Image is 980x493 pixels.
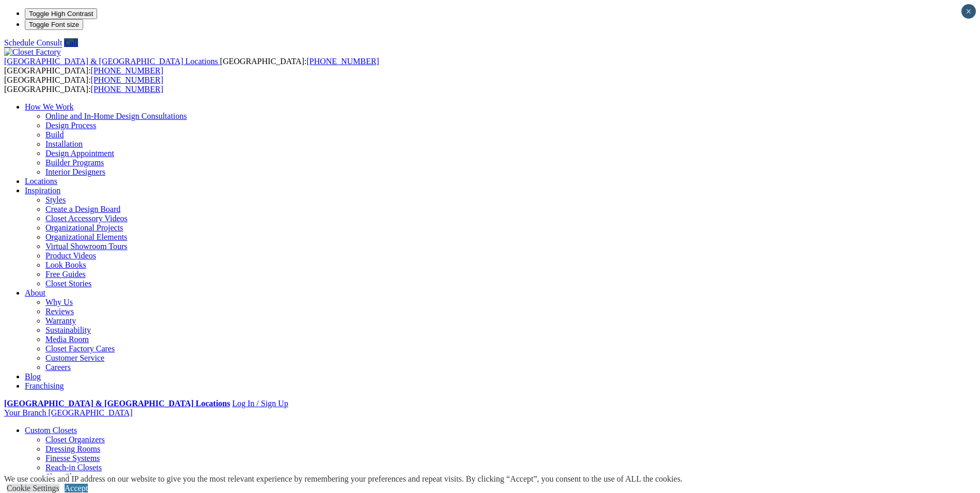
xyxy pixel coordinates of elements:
a: Locations [25,177,57,186]
a: Virtual Showroom Tours [45,242,128,251]
a: Closet Accessory Videos [45,214,128,223]
a: Sustainability [45,326,91,334]
a: Warranty [45,316,76,325]
div: We use cookies and IP address on our website to give you the most relevant experience by remember... [4,474,682,484]
a: Blog [25,372,41,381]
a: Installation [45,140,83,148]
a: Builder Programs [45,158,104,167]
a: Your Branch [GEOGRAPHIC_DATA] [4,408,133,417]
a: [GEOGRAPHIC_DATA] & [GEOGRAPHIC_DATA] Locations [4,57,220,66]
span: [GEOGRAPHIC_DATA]: [GEOGRAPHIC_DATA]: [4,75,163,94]
a: Careers [45,363,71,372]
span: Your Branch [4,408,46,417]
a: Cookie Settings [7,484,59,492]
span: Toggle Font size [29,21,79,28]
a: Organizational Projects [45,223,123,232]
a: Finesse Systems [45,454,100,463]
button: Close [961,4,976,19]
a: Closet Organizers [45,435,105,444]
a: Product Videos [45,251,96,260]
a: Interior Designers [45,167,105,176]
a: Franchising [25,381,64,390]
span: [GEOGRAPHIC_DATA]: [GEOGRAPHIC_DATA]: [4,57,379,75]
a: About [25,288,45,297]
a: Reach-in Closets [45,463,102,472]
a: Design Process [45,121,96,130]
a: Organizational Elements [45,233,127,241]
a: [PHONE_NUMBER] [91,85,163,94]
a: Styles [45,195,66,204]
button: Toggle Font size [25,19,83,30]
button: Toggle High Contrast [25,8,97,19]
img: Closet Factory [4,48,61,57]
a: Why Us [45,298,73,306]
a: Log In / Sign Up [232,399,288,408]
a: Closet Stories [45,279,91,288]
a: Design Appointment [45,149,114,158]
span: Toggle High Contrast [29,10,93,18]
a: Custom Closets [25,426,77,435]
a: Closet Factory Cares [45,344,115,353]
a: Dressing Rooms [45,444,100,453]
a: How We Work [25,102,74,111]
a: Call [64,38,78,47]
a: Customer Service [45,353,104,362]
a: Media Room [45,335,89,344]
a: Look Books [45,260,86,269]
a: Online and In-Home Design Consultations [45,112,187,120]
span: [GEOGRAPHIC_DATA] [48,408,132,417]
a: [PHONE_NUMBER] [91,75,163,84]
span: [GEOGRAPHIC_DATA] & [GEOGRAPHIC_DATA] Locations [4,57,218,66]
a: Reviews [45,307,74,316]
a: Inspiration [25,186,60,195]
a: Shoe Closets [45,472,88,481]
a: Create a Design Board [45,205,120,213]
a: [GEOGRAPHIC_DATA] & [GEOGRAPHIC_DATA] Locations [4,399,230,408]
a: Free Guides [45,270,86,279]
a: Schedule Consult [4,38,62,47]
a: [PHONE_NUMBER] [91,66,163,75]
a: Build [45,130,64,139]
a: Accept [65,484,88,492]
a: [PHONE_NUMBER] [306,57,379,66]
